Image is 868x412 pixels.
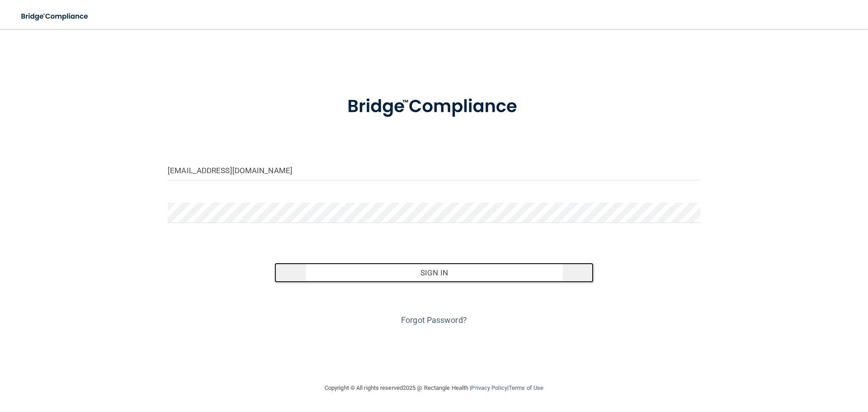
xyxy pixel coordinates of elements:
[168,160,700,180] input: Email
[329,83,539,130] img: bridge_compliance_login_screen.278c3ca4.svg
[471,384,507,391] a: Privacy Policy
[274,263,594,283] button: Sign In
[14,7,97,26] img: bridge_compliance_login_screen.278c3ca4.svg
[401,315,467,325] a: Forgot Password?
[509,384,543,391] a: Terms of Use
[269,374,599,403] div: Copyright © All rights reserved 2025 @ Rectangle Health | |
